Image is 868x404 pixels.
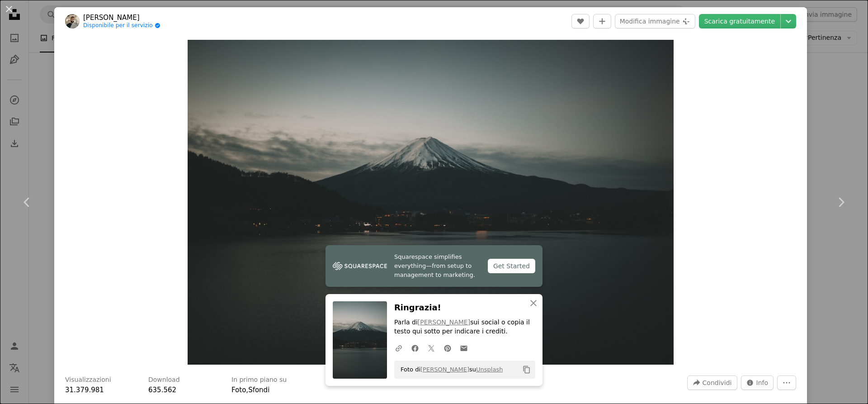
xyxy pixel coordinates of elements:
[246,386,248,394] span: ,
[703,376,732,390] span: Condividi
[687,375,737,390] button: Condividi questa immagine
[188,40,674,365] img: Foto di Montagna
[394,301,535,314] h3: Ringrazia!
[456,339,472,357] a: Condividi per email
[781,14,796,29] button: Scegli le dimensioni del download
[699,14,780,29] a: Scarica gratuitamente
[423,339,439,357] a: Condividi su Twitter
[519,362,534,377] button: Copia negli appunti
[333,259,387,273] img: file-1747939142011-51e5cc87e3c9
[571,14,590,29] button: Mi piace
[407,339,423,357] a: Condividi su Facebook
[231,386,246,394] a: Foto
[65,375,111,385] h3: Visualizzazioni
[777,375,796,390] button: Altre azioni
[148,386,176,394] span: 635.562
[756,376,769,390] span: Info
[814,159,868,246] a: Avanti
[476,366,503,373] a: Unsplash
[65,14,80,29] img: Vai al profilo di Clay Banks
[248,386,269,394] a: Sfondi
[231,375,287,385] h3: In primo piano su
[394,252,481,280] span: Squarespace simplifies everything—from setup to management to marketing.
[593,14,611,29] button: Aggiungi alla Collezione
[439,339,456,357] a: Condividi su Pinterest
[615,14,695,29] button: Modifica immagine
[148,375,180,385] h3: Download
[488,259,535,273] div: Get Started
[83,22,160,29] a: Disponibile per il servizio
[418,318,470,326] a: [PERSON_NAME]
[65,386,104,394] span: 31.379.981
[325,245,542,287] a: Squarespace simplifies everything—from setup to management to marketing.Get Started
[420,366,469,373] a: [PERSON_NAME]
[188,40,674,365] button: Ingrandisci questa immagine
[741,375,774,390] button: Statistiche su questa immagine
[396,362,503,377] span: Foto di su
[83,13,160,22] a: [PERSON_NAME]
[394,318,535,336] p: Parla di sui social o copia il testo qui sotto per indicare i crediti.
